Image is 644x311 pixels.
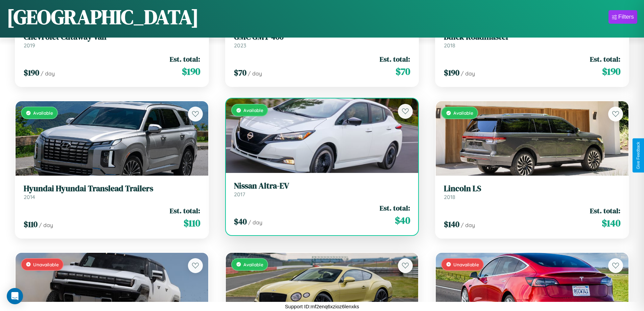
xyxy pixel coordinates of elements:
span: / day [248,219,262,226]
span: 2018 [444,194,455,200]
span: $ 40 [234,216,247,227]
span: Unavailable [33,262,59,267]
a: Nissan Altra-EV2017 [234,181,410,198]
a: GMC GMT-4002023 [234,32,410,49]
span: $ 190 [182,65,200,78]
a: Hyundai Hyundai Translead Trailers2014 [24,184,200,200]
h3: Lincoln LS [444,184,620,194]
span: $ 70 [234,67,246,78]
span: 2023 [234,42,246,49]
span: $ 190 [602,65,620,78]
span: 2014 [24,194,35,200]
span: Est. total: [170,54,200,64]
span: / day [461,70,475,77]
span: Available [243,107,263,113]
span: $ 140 [444,219,459,230]
span: Available [33,110,53,116]
h3: Nissan Altra-EV [234,181,410,191]
span: $ 190 [24,67,39,78]
span: 2019 [24,42,35,49]
span: $ 40 [395,214,410,227]
span: Available [243,262,263,267]
span: Est. total: [380,203,410,213]
span: / day [41,70,55,77]
span: / day [461,222,475,228]
span: Available [453,110,473,116]
span: Est. total: [590,206,620,216]
span: $ 140 [602,216,620,230]
h3: Hyundai Hyundai Translead Trailers [24,184,200,194]
span: Unavailable [453,262,479,267]
button: Filters [609,10,637,24]
span: $ 110 [184,216,200,230]
span: $ 110 [24,219,38,230]
span: / day [248,70,262,77]
div: Open Intercom Messenger [7,288,23,304]
span: $ 190 [444,67,459,78]
div: Give Feedback [636,142,641,169]
span: 2017 [234,191,245,198]
span: Est. total: [170,206,200,216]
h1: [GEOGRAPHIC_DATA] [7,3,199,31]
span: Est. total: [590,54,620,64]
span: 2018 [444,42,455,49]
a: Lincoln LS2018 [444,184,620,200]
div: Filters [618,14,634,20]
span: $ 70 [396,65,410,78]
a: Buick Roadmaster2018 [444,32,620,49]
span: Est. total: [380,54,410,64]
p: Support ID: mf2enq6xzioz6lenxks [285,302,359,311]
span: / day [39,222,53,228]
a: Chevrolet Cutaway Van2019 [24,32,200,49]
